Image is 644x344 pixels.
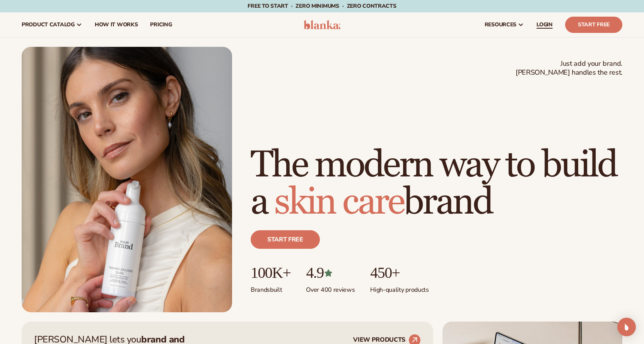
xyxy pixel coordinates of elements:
span: Free to start · ZERO minimums · ZERO contracts [248,2,396,10]
span: Just add your brand. [PERSON_NAME] handles the rest. [516,59,622,77]
span: LOGIN [536,22,553,28]
span: product catalog [22,22,75,28]
a: pricing [144,12,178,37]
a: Start Free [565,17,622,33]
h1: The modern way to build a brand [251,147,622,221]
a: How It Works [89,12,144,37]
p: High-quality products [370,281,429,294]
p: Over 400 reviews [306,281,355,294]
span: resources [485,22,516,28]
a: Start free [251,230,320,249]
a: resources [478,12,530,37]
span: How It Works [95,22,138,28]
img: logo [304,20,340,29]
p: Brands built [251,281,290,294]
a: product catalog [15,12,89,37]
p: 100K+ [251,264,290,281]
a: LOGIN [530,12,559,37]
span: skin care [274,180,403,225]
div: Open Intercom Messenger [617,318,636,336]
p: 4.9 [306,264,355,281]
p: 450+ [370,264,429,281]
span: pricing [150,22,172,28]
img: Female holding tanning mousse. [22,47,232,312]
